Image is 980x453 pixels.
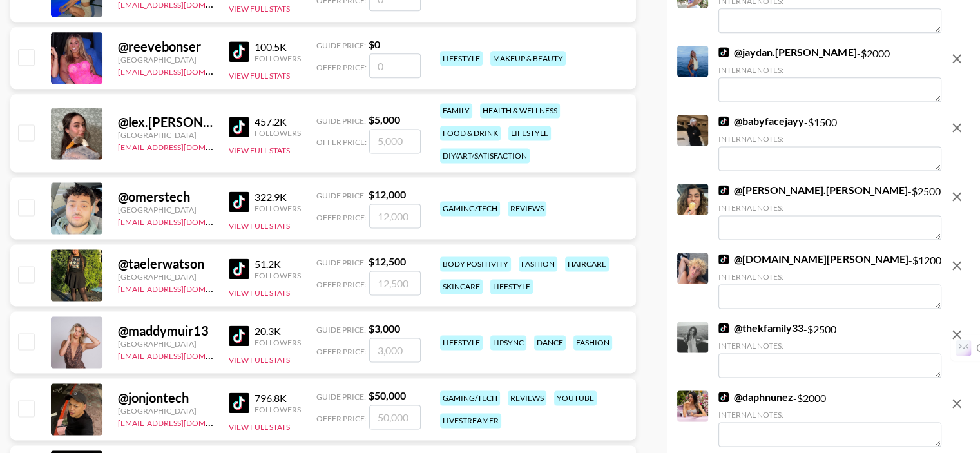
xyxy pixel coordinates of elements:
[255,115,301,128] div: 457.2K
[255,41,301,53] div: 100.5K
[316,347,367,356] span: Offer Price:
[255,204,301,213] div: Followers
[118,55,213,64] div: [GEOGRAPHIC_DATA]
[369,389,406,401] strong: $ 50,000
[718,184,907,197] a: @[PERSON_NAME].[PERSON_NAME]
[229,146,290,155] button: View Full Stats
[718,253,908,265] a: @[DOMAIN_NAME][PERSON_NAME]
[369,322,400,334] strong: $ 3,000
[118,406,213,416] div: [GEOGRAPHIC_DATA]
[944,322,970,347] button: remove
[718,410,941,419] div: Internal Notes:
[118,282,247,294] a: [EMAIL_ADDRESS][DOMAIN_NAME]
[944,184,970,209] button: remove
[229,392,249,413] img: TikTok
[718,65,941,75] div: Internal Notes:
[718,116,729,126] img: TikTok
[718,203,941,213] div: Internal Notes:
[718,390,793,403] a: @daphnunez
[369,53,421,78] input: 0
[118,339,213,349] div: [GEOGRAPHIC_DATA]
[554,390,597,405] div: youtube
[369,255,406,267] strong: $ 12,500
[440,279,483,294] div: skincare
[718,322,941,378] div: - $ 2500
[718,272,941,282] div: Internal Notes:
[118,64,247,77] a: [EMAIL_ADDRESS][DOMAIN_NAME]
[508,126,551,140] div: lifestyle
[316,325,366,334] span: Guide Price:
[118,114,213,130] div: @ lex.[PERSON_NAME]
[316,258,366,267] span: Guide Price:
[118,189,213,205] div: @ omerstech
[316,392,366,401] span: Guide Price:
[718,341,941,351] div: Internal Notes:
[316,414,367,423] span: Offer Price:
[490,279,533,294] div: lifestyle
[118,215,247,227] a: [EMAIL_ADDRESS][DOMAIN_NAME]
[490,51,566,66] div: makeup & beauty
[718,392,729,402] img: TikTok
[718,185,729,195] img: TikTok
[440,51,483,66] div: lifestyle
[718,254,729,264] img: TikTok
[255,338,301,347] div: Followers
[316,280,367,289] span: Offer Price:
[369,338,421,362] input: 3,000
[944,46,970,72] button: remove
[229,355,290,365] button: View Full Stats
[118,349,247,361] a: [EMAIL_ADDRESS][DOMAIN_NAME]
[718,323,729,333] img: TikTok
[369,188,406,200] strong: $ 12,000
[229,288,290,298] button: View Full Stats
[369,204,421,228] input: 12,000
[118,205,213,215] div: [GEOGRAPHIC_DATA]
[508,201,546,216] div: reviews
[118,256,213,272] div: @ taelerwatson
[440,201,500,216] div: gaming/tech
[369,38,380,50] strong: $ 0
[229,71,290,81] button: View Full Stats
[255,325,301,338] div: 20.3K
[718,253,941,309] div: - $ 1200
[944,115,970,140] button: remove
[255,392,301,405] div: 796.8K
[229,221,290,231] button: View Full Stats
[718,390,941,447] div: - $ 2000
[316,63,367,72] span: Offer Price:
[316,213,367,222] span: Offer Price:
[534,335,566,350] div: dance
[255,258,301,271] div: 51.2K
[718,46,856,59] a: @jaydan.[PERSON_NAME]
[316,116,366,126] span: Guide Price:
[118,323,213,339] div: @ maddymuir13
[490,335,526,350] div: lipsync
[316,191,366,200] span: Guide Price:
[718,322,803,334] a: @thekfamily33
[369,271,421,295] input: 12,500
[718,134,941,144] div: Internal Notes:
[440,126,501,140] div: food & drink
[229,258,249,279] img: TikTok
[369,405,421,429] input: 50,000
[440,413,501,428] div: livestreamer
[944,253,970,278] button: remove
[118,390,213,406] div: @ jonjontech
[565,256,609,271] div: haircare
[718,184,941,240] div: - $ 2500
[369,129,421,153] input: 5,000
[118,416,247,428] a: [EMAIL_ADDRESS][DOMAIN_NAME]
[229,191,249,212] img: TikTok
[440,335,483,350] div: lifestyle
[440,148,530,163] div: diy/art/satisfaction
[229,4,290,14] button: View Full Stats
[118,130,213,140] div: [GEOGRAPHIC_DATA]
[229,325,249,346] img: TikTok
[718,46,941,102] div: - $ 2000
[440,103,472,118] div: family
[508,390,546,405] div: reviews
[440,256,511,271] div: body positivity
[440,390,500,405] div: gaming/tech
[229,41,249,62] img: TikTok
[718,47,729,57] img: TikTok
